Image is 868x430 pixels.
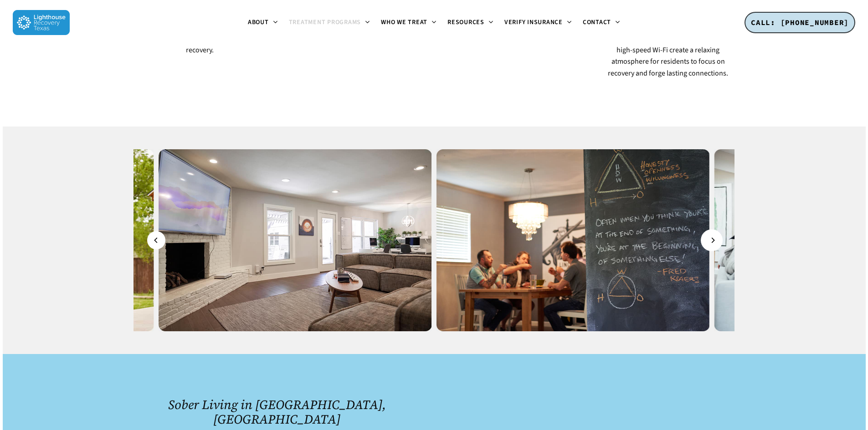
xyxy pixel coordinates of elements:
[248,18,269,27] span: About
[242,19,283,26] a: About
[147,231,165,249] button: Previous
[447,18,484,27] span: Resources
[745,12,855,34] a: CALL: [PHONE_NUMBER]
[583,18,611,27] span: Contact
[499,19,577,26] a: Verify Insurance
[139,397,415,426] h2: Sober Living in [GEOGRAPHIC_DATA], [GEOGRAPHIC_DATA]
[13,10,70,35] img: Lighthouse Recovery Texas
[437,149,710,331] img: soberlivingdallas-10
[375,19,442,26] a: Who We Treat
[159,149,432,331] img: soberlivingdallas-3
[703,231,721,249] button: Next
[504,18,563,27] span: Verify Insurance
[289,18,361,27] span: Treatment Programs
[442,19,499,26] a: Resources
[577,19,626,26] a: Contact
[381,18,427,27] span: Who We Treat
[283,19,376,26] a: Treatment Programs
[751,18,849,27] span: CALL: [PHONE_NUMBER]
